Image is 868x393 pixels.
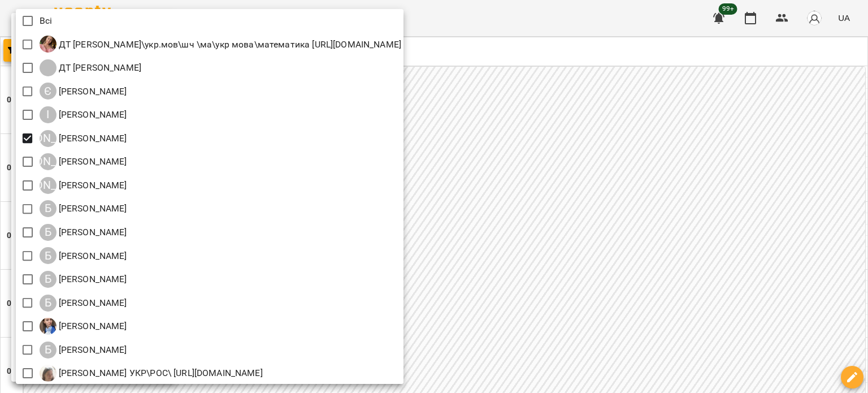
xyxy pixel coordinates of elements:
a: Б [PERSON_NAME] [40,247,127,264]
a: [PERSON_NAME] [PERSON_NAME] [40,153,127,170]
p: ДТ [PERSON_NAME] [57,61,142,75]
p: [PERSON_NAME] [57,249,127,263]
div: Анна Тест [40,177,127,194]
a: Б [PERSON_NAME] [40,271,127,288]
a: І [PERSON_NAME] [40,106,127,123]
p: [PERSON_NAME] [57,273,127,286]
p: [PERSON_NAME] [57,343,127,357]
div: ДТ Бойко Юлія\укр.мов\шч \ма\укр мова\математика https://us06web.zoom.us/j/84886035086 [40,36,401,53]
a: Б [PERSON_NAME] [40,224,127,241]
div: Б [40,342,57,359]
div: Б [40,247,57,264]
p: [PERSON_NAME] [57,155,127,169]
p: [PERSON_NAME] [57,202,127,215]
div: І [40,106,57,123]
p: [PERSON_NAME] [57,132,127,145]
a: ДТ [PERSON_NAME]\укр.мов\шч \ма\укр мова\математика [URL][DOMAIN_NAME] [40,36,401,53]
p: [PERSON_NAME] [57,108,127,122]
a: ДТ [PERSON_NAME] [40,59,142,76]
p: [PERSON_NAME] [57,179,127,192]
div: [PERSON_NAME] [40,153,57,170]
div: Є [40,83,57,100]
div: Божко Олександра [40,295,127,312]
div: Іванова Катерина [40,106,127,123]
div: Б [40,200,57,217]
a: Б [PERSON_NAME] [40,295,127,312]
a: Б [PERSON_NAME] [40,200,127,217]
div: Б [40,271,57,288]
div: Бліхар Юлія [40,271,127,288]
a: [PERSON_NAME] [PERSON_NAME] [40,177,127,194]
a: Б [PERSON_NAME] [40,318,127,335]
p: Всі [40,14,52,28]
div: Б [40,295,57,312]
p: [PERSON_NAME] [57,226,127,239]
p: [PERSON_NAME] [57,296,127,310]
a: Б [PERSON_NAME] УКР\РОС\ [URL][DOMAIN_NAME] [40,365,263,382]
div: ДТ Ірина Микитей [40,59,142,76]
p: [PERSON_NAME] [57,319,127,333]
img: Б [40,365,57,382]
div: Бондарєва Валерія [40,342,127,359]
p: [PERSON_NAME] УКР\РОС\ [URL][DOMAIN_NAME] [57,366,263,380]
a: Б [PERSON_NAME] [40,342,127,359]
div: [PERSON_NAME] [40,130,57,147]
a: [PERSON_NAME] [PERSON_NAME] [40,130,127,147]
div: Єфіменко Оксана [40,83,127,100]
p: ДТ [PERSON_NAME]\укр.мов\шч \ма\укр мова\математика [URL][DOMAIN_NAME] [57,38,401,51]
div: [PERSON_NAME] [40,177,57,194]
div: Бєлькова Анастасія ДТ ЛОГОПЕД УКР\РОС\ https://us06web.zoom.us/j/87943953043 [40,365,263,382]
a: Є [PERSON_NAME] [40,83,127,100]
p: [PERSON_NAME] [57,85,127,98]
div: Б [40,224,57,241]
img: Б [40,318,57,335]
div: Бессонова Віта [40,247,127,264]
div: Бойчук Каріна [40,318,127,335]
